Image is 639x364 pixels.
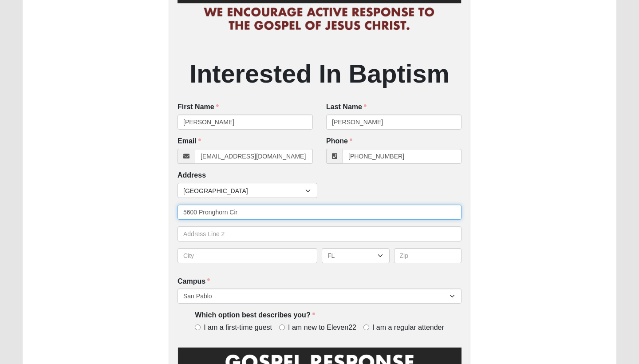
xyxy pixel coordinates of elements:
label: Email [177,136,201,146]
span: [GEOGRAPHIC_DATA] [183,183,305,198]
label: Last Name [326,102,367,112]
input: City [177,248,317,263]
input: Zip [394,248,462,263]
span: I am a first-time guest [204,323,272,333]
input: Address Line 1 [177,205,461,220]
label: Campus [177,277,210,287]
label: First Name [177,102,219,112]
span: I am new to Eleven22 [288,323,356,333]
label: Which option best describes you? [195,310,315,320]
span: I am a regular attender [372,323,444,333]
input: I am new to Eleven22 [279,324,285,330]
h2: Interested In Baptism [177,59,461,89]
input: I am a regular attender [363,324,369,330]
label: Address [177,170,206,181]
input: I am a first-time guest [195,324,201,330]
input: Address Line 2 [177,226,461,241]
label: Phone [326,136,352,146]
